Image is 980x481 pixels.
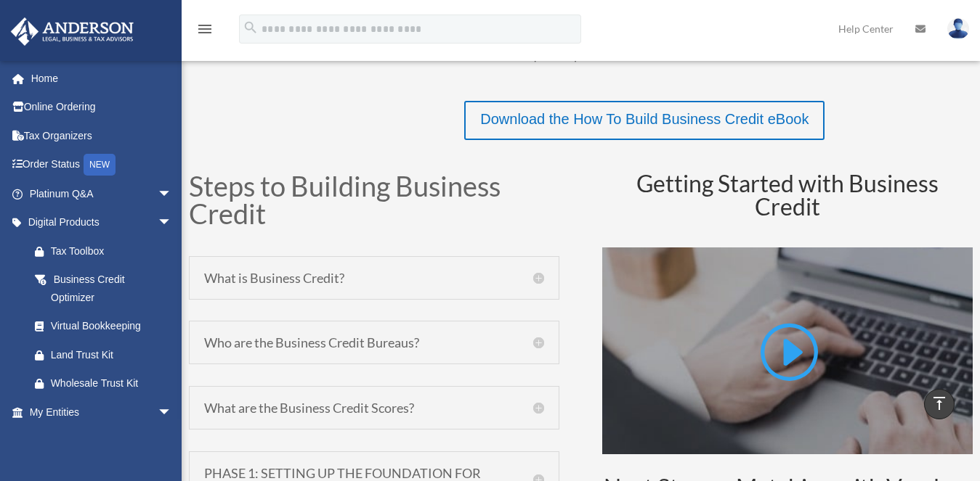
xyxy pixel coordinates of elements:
[204,336,544,349] h5: Who are the Business Credit Bureaus?
[10,179,194,208] a: Platinum Q&Aarrow_drop_down
[158,179,187,209] span: arrow_drop_down
[464,101,825,140] a: Download the How To Build Business Credit eBook
[51,346,176,364] div: Land Trust Kit
[158,427,187,456] span: arrow_drop_down
[158,398,187,427] span: arrow_drop_down
[51,374,176,392] div: Wholesale Trust Kit
[10,150,194,180] a: Order StatusNEW
[10,398,194,427] a: My Entitiesarrow_drop_down
[243,20,259,36] i: search
[10,427,194,456] a: My Anderson Teamarrow_drop_down
[20,340,194,369] a: Land Trust Kit
[10,93,194,122] a: Online Ordering
[196,20,214,38] i: menu
[51,317,176,335] div: Virtual Bookkeeping
[204,271,544,284] h5: What is Business Credit?
[204,401,544,414] h5: What are the Business Credit Scores?
[7,17,138,46] img: Anderson Advisors Platinum Portal
[10,64,194,93] a: Home
[10,121,194,150] a: Tax Organizers
[196,25,214,38] a: menu
[158,208,187,238] span: arrow_drop_down
[51,271,169,306] div: Business Credit Optimizer
[947,18,969,39] img: User Pic
[10,208,194,237] a: Digital Productsarrow_drop_down
[20,369,194,398] a: Wholesale Trust Kit
[924,389,955,419] a: vertical_align_top
[84,154,116,176] div: NEW
[189,172,559,234] h1: Steps to Building Business Credit
[20,266,187,312] a: Business Credit Optimizer
[20,312,194,341] a: Virtual Bookkeeping
[636,169,939,221] span: Getting Started with Business Credit
[20,237,194,266] a: Tax Toolbox
[51,242,176,260] div: Tax Toolbox
[931,395,948,412] i: vertical_align_top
